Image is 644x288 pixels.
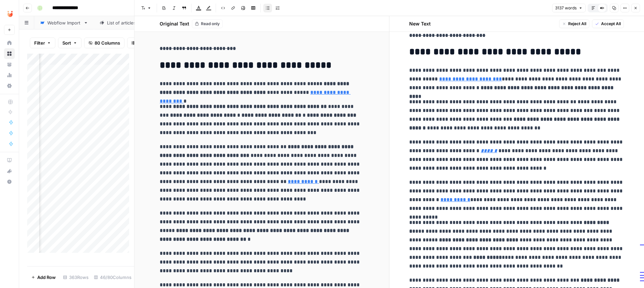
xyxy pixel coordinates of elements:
[84,38,124,48] button: 80 Columns
[601,21,621,27] span: Accept All
[4,166,14,176] div: What's new?
[34,40,45,46] span: Filter
[4,38,15,48] a: Home
[555,5,577,11] span: 3137 words
[4,5,15,22] button: Workspace: Unobravo
[94,16,188,30] a: List of articles to update - IT.csv
[4,70,15,80] a: Usage
[552,4,586,12] button: 3137 words
[91,272,134,283] div: 46/80 Columns
[95,40,120,46] span: 80 Columns
[559,19,589,28] button: Reject All
[4,155,15,166] a: AirOps Academy
[30,38,55,48] button: Filter
[4,8,16,20] img: Unobravo Logo
[4,59,15,70] a: Your Data
[409,20,431,27] h2: New Text
[37,274,56,281] span: Add Row
[592,19,624,28] button: Accept All
[47,19,81,26] div: Webflow Import
[4,176,15,187] button: Help + Support
[58,38,82,48] button: Sort
[156,20,189,27] h2: Original Text
[4,80,15,91] a: Settings
[60,272,91,283] div: 363 Rows
[4,166,15,176] button: What's new?
[62,40,71,46] span: Sort
[34,16,94,30] a: Webflow Import
[4,48,15,59] a: Browse
[201,21,220,27] span: Read only
[27,272,60,283] button: Add Row
[107,19,175,26] div: List of articles to update - IT.csv
[568,21,586,27] span: Reject All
